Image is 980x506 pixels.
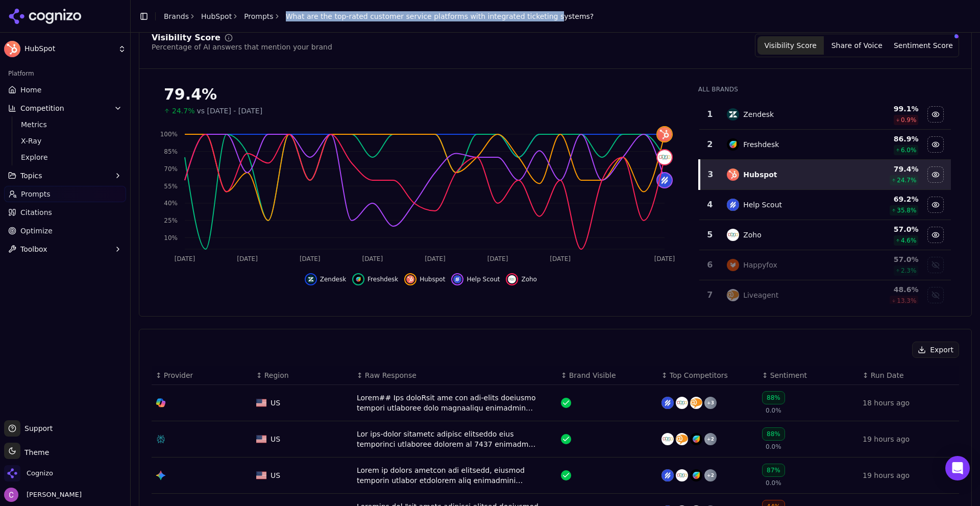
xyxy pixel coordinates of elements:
[727,108,739,121] img: zendesk
[703,229,717,241] div: 5
[859,366,959,385] th: Run Date
[743,109,774,119] div: Zendesk
[699,100,951,130] tr: 1zendeskZendesk99.1%0.9%Hide zendesk data
[703,138,717,151] div: 2
[927,136,944,153] button: Hide freshdesk data
[271,434,280,444] span: US
[420,275,445,283] span: Hubspot
[661,433,674,445] img: zoho
[20,423,53,433] span: Support
[4,167,126,184] button: Topics
[853,224,918,234] div: 57.0 %
[863,370,955,380] div: ↕Run Date
[727,259,739,271] img: happyfox
[20,244,47,254] span: Toolbox
[4,465,20,481] img: Cognizo
[699,190,951,220] tr: 4help scoutHelp Scout69.2%35.8%Hide help scout data
[362,255,383,262] tspan: [DATE]
[657,173,672,187] img: help scout
[20,226,53,236] span: Optimize
[256,435,266,443] img: US
[20,171,42,181] span: Topics
[467,275,500,283] span: Help Scout
[863,398,955,408] div: 18 hours ago
[4,488,82,502] button: Open user button
[300,255,321,262] tspan: [DATE]
[699,160,951,190] tr: 3hubspotHubspot79.4%24.7%Hide hubspot data
[164,234,178,242] tspan: 10%
[727,289,739,301] img: liveagent
[24,44,114,54] span: HubSpot
[4,223,126,239] a: Optimize
[425,255,446,262] tspan: [DATE]
[927,197,944,213] button: Hide help scout data
[853,254,918,264] div: 57.0 %
[727,229,739,241] img: zoho
[357,429,553,449] div: Lor ips-dolor sitametc adipisc elitseddo eius temporinci utlaboree dolorem al 7437 enimadm **Veni...
[197,106,262,116] span: vs [DATE] - [DATE]
[237,255,258,262] tspan: [DATE]
[17,150,114,164] a: Explore
[152,366,252,385] th: Provider
[357,465,553,486] div: Lorem ip dolors ametcon adi elitsedd, eiusmod temporin utlabor etdolorem aliq enimadmini veniamqu...
[762,370,854,380] div: ↕Sentiment
[4,488,18,502] img: Chris Abouraad
[4,204,126,221] a: Citations
[256,471,266,479] img: US
[690,469,702,481] img: freshdesk
[699,280,951,310] tr: 7liveagentLiveagent48.6%13.3%Show liveagent data
[21,119,110,130] span: Metrics
[406,275,414,283] img: hubspot
[657,127,672,141] img: hubspot
[853,284,918,295] div: 48.6 %
[256,370,349,380] div: ↕Region
[927,227,944,243] button: Hide zoho data
[704,168,717,181] div: 3
[20,448,49,456] span: Theme
[762,427,785,441] div: 88%
[451,273,500,285] button: Hide help scout data
[703,199,717,211] div: 4
[27,469,53,478] span: Cognizo
[927,166,944,183] button: Hide hubspot data
[160,131,178,138] tspan: 100%
[690,397,702,409] img: liveagent
[863,434,955,444] div: 19 hours ago
[164,12,189,20] a: Brands
[927,257,944,273] button: Show happyfox data
[927,106,944,123] button: Hide zendesk data
[152,421,959,457] tr: USUSLor ips-dolor sitametc adipisc elitseddo eius temporinci utlaboree dolorem al 7437 enimadm **...
[762,391,785,404] div: 88%
[172,106,194,116] span: 24.7%
[4,65,126,82] div: Platform
[853,194,918,204] div: 69.2 %
[743,260,777,270] div: Happyfox
[307,275,315,283] img: zendesk
[945,456,970,480] div: Open Intercom Messenger
[699,250,951,280] tr: 6happyfoxHappyfox57.0%2.3%Show happyfox data
[4,241,126,257] button: Toolbox
[404,273,445,285] button: Hide hubspot data
[569,370,616,380] span: Brand Visible
[901,146,917,154] span: 6.0 %
[657,150,672,164] img: zoho
[4,186,126,202] a: Prompts
[320,275,346,283] span: Zendesk
[770,370,807,380] span: Sentiment
[353,366,557,385] th: Raw Response
[670,370,728,380] span: Top Competitors
[853,164,918,174] div: 79.4 %
[871,370,904,380] span: Run Date
[703,108,717,121] div: 1
[508,275,516,283] img: zoho
[766,479,781,487] span: 0.0%
[703,259,717,271] div: 6
[766,443,781,451] span: 0.0%
[762,464,785,477] div: 87%
[550,255,571,262] tspan: [DATE]
[704,433,717,445] div: + 2
[661,397,674,409] img: help scout
[661,370,754,380] div: ↕Top Competitors
[758,366,859,385] th: Sentiment
[453,275,461,283] img: help scout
